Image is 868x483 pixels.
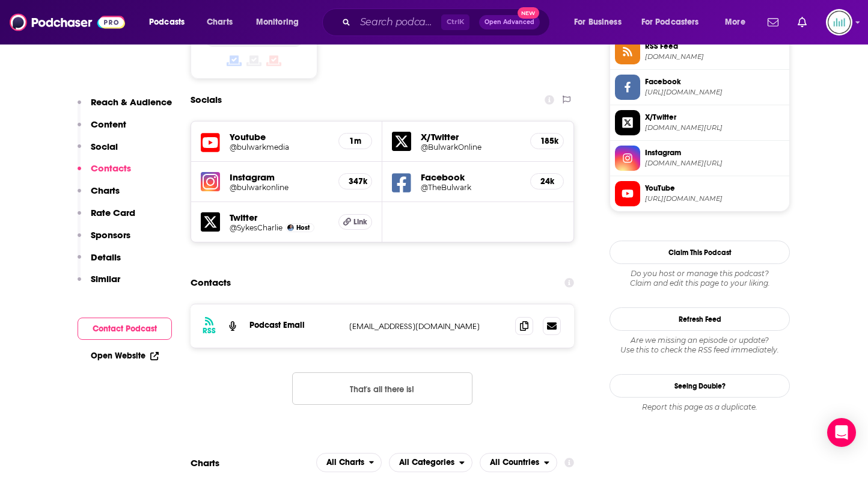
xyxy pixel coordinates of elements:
[230,223,283,232] a: @SykesCharlie
[826,9,852,35] button: Show profile menu
[78,251,121,274] button: Details
[78,185,120,207] button: Charts
[421,143,521,152] a: @BulwarkOnline
[645,159,784,168] span: instagram.com/bulwarkonline
[203,326,216,336] h3: RSS
[615,146,784,171] a: Instagram[DOMAIN_NAME][URL]
[230,171,329,183] h5: Instagram
[610,241,790,264] button: Claim This Podcast
[191,88,222,111] h2: Socials
[296,224,310,232] span: Host
[826,9,852,35] span: Logged in as podglomerate
[566,13,637,32] button: open menu
[615,181,784,206] a: YouTube[URL][DOMAIN_NAME]
[421,131,521,143] h5: X/Twitter
[353,217,367,227] span: Link
[480,453,557,472] h2: Countries
[91,118,126,130] p: Content
[201,172,220,191] img: iconImage
[610,374,790,398] a: Seeing Double?
[91,273,120,285] p: Similar
[490,458,539,467] span: All Countries
[191,457,219,469] h2: Charts
[389,453,472,472] h2: Categories
[230,183,329,192] a: @bulwarkonline
[645,76,784,87] span: Facebook
[326,458,364,467] span: All Charts
[763,12,783,32] a: Show notifications dropdown
[793,12,811,32] a: Show notifications dropdown
[91,141,118,152] p: Social
[717,13,760,32] button: open menu
[645,123,784,132] span: twitter.com/BulwarkOnline
[149,14,185,31] span: Podcasts
[316,453,382,472] h2: Platforms
[256,14,299,31] span: Monitoring
[91,351,159,361] a: Open Website
[610,269,790,288] div: Claim and edit this page to your liking.
[518,7,539,19] span: New
[610,307,790,331] button: Refresh Feed
[389,453,472,472] button: open menu
[645,183,784,194] span: YouTube
[441,14,469,30] span: Ctrl K
[207,14,233,31] span: Charts
[78,273,120,295] button: Similar
[248,13,314,32] button: open menu
[540,136,554,146] h5: 185k
[78,229,130,251] button: Sponsors
[199,13,240,32] a: Charts
[91,96,172,108] p: Reach & Audience
[574,14,622,31] span: For Business
[399,458,454,467] span: All Categories
[249,320,340,330] p: Podcast Email
[421,171,521,183] h5: Facebook
[334,8,561,36] div: Search podcasts, credits, & more...
[645,147,784,158] span: Instagram
[615,75,784,100] a: Facebook[URL][DOMAIN_NAME]
[355,13,441,32] input: Search podcasts, credits, & more...
[338,214,372,230] a: Link
[645,88,784,97] span: https://www.facebook.com/TheBulwark
[78,141,118,163] button: Social
[349,321,506,331] p: [EMAIL_ADDRESS][DOMAIN_NAME]
[10,11,125,34] img: Podchaser - Follow, Share and Rate Podcasts
[484,19,534,25] span: Open Advanced
[826,9,852,35] img: User Profile
[645,194,784,203] span: https://www.youtube.com/@bulwarkmedia
[292,372,472,405] button: Nothing here.
[349,176,362,186] h5: 347k
[91,162,131,174] p: Contacts
[78,96,172,118] button: Reach & Audience
[91,185,120,196] p: Charts
[480,453,557,472] button: open menu
[78,207,135,229] button: Rate Card
[191,271,231,294] h2: Contacts
[421,183,521,192] a: @TheBulwark
[479,15,540,29] button: Open AdvancedNew
[540,176,554,186] h5: 24k
[610,336,790,355] div: Are we missing an episode or update? Use this to check the RSS feed immediately.
[634,13,717,32] button: open menu
[645,52,784,61] span: audioboom.com
[141,13,200,32] button: open menu
[615,39,784,64] a: RSS Feed[DOMAIN_NAME]
[78,162,131,185] button: Contacts
[316,453,382,472] button: open menu
[610,269,790,278] span: Do you host or manage this podcast?
[827,418,856,447] div: Open Intercom Messenger
[287,224,294,231] img: Charlie Sykes
[91,229,130,241] p: Sponsors
[78,318,172,340] button: Contact Podcast
[78,118,126,141] button: Content
[725,14,745,31] span: More
[230,143,329,152] a: @bulwarkmedia
[91,207,135,218] p: Rate Card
